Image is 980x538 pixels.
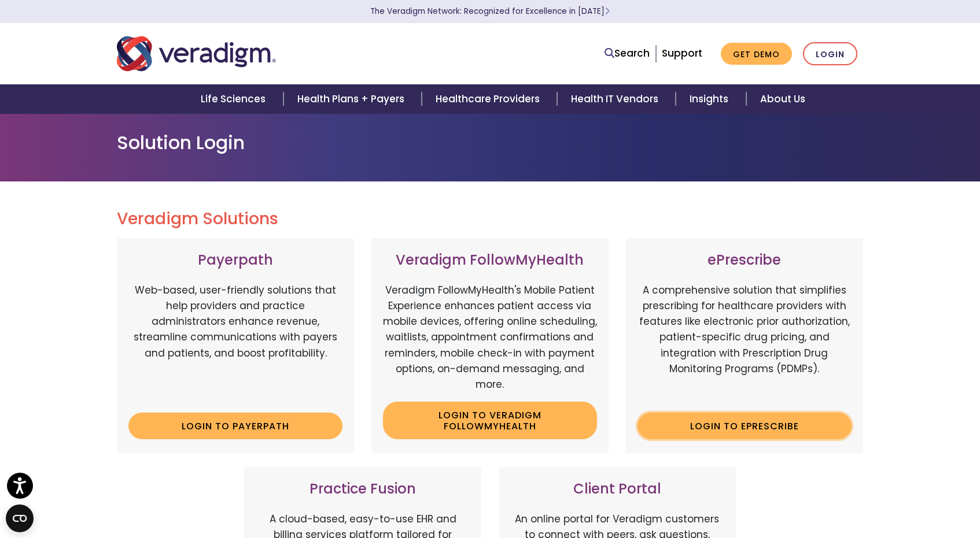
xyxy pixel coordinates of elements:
[605,6,610,17] span: Learn More
[128,283,342,404] p: Web-based, user-friendly solutions that help providers and practice administrators enhance revenu...
[256,481,470,498] h3: Practice Fusion
[128,252,342,269] h3: Payerpath
[383,252,597,269] h3: Veradigm FollowMyHealth
[370,6,610,17] a: The Veradigm Network: Recognized for Excellence in [DATE]Learn More
[638,283,852,404] p: A comprehensive solution that simplifies prescribing for healthcare providers with features like ...
[117,35,276,73] img: Veradigm logo
[510,481,724,498] h3: Client Portal
[605,46,650,61] a: Search
[557,84,676,114] a: Health IT Vendors
[422,84,557,114] a: Healthcare Providers
[662,46,702,60] a: Support
[117,209,863,229] h2: Veradigm Solutions
[676,84,746,114] a: Insights
[6,504,34,532] button: Open CMP widget
[721,43,792,65] a: Get Demo
[638,252,852,269] h3: ePrescribe
[187,84,283,114] a: Life Sciences
[117,132,863,154] h1: Solution Login
[803,42,857,66] a: Login
[758,466,966,524] iframe: Drift Chat Widget
[746,84,819,114] a: About Us
[383,402,597,439] a: Login to Veradigm FollowMyHealth
[638,413,852,439] a: Login to ePrescribe
[128,413,342,439] a: Login to Payerpath
[383,283,597,392] p: Veradigm FollowMyHealth's Mobile Patient Experience enhances patient access via mobile devices, o...
[283,84,422,114] a: Health Plans + Payers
